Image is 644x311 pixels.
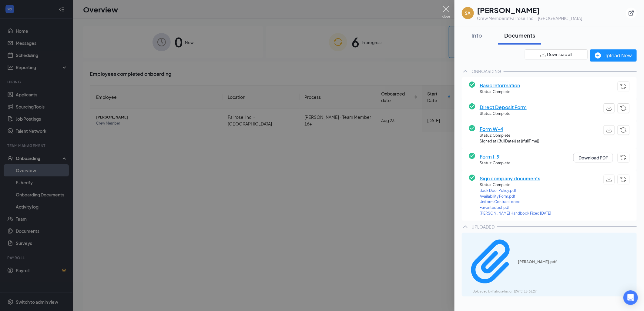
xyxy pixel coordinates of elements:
svg: ChevronUp [462,68,469,75]
a: [PERSON_NAME] Handbook Fixed [DATE] [480,211,551,216]
span: Status: Complete [480,89,520,95]
svg: ExternalLink [628,10,634,16]
span: Status: Complete [480,133,539,139]
div: SA [465,10,471,16]
a: Favorites List.pdf [480,205,551,211]
span: Status: Complete [480,160,510,166]
button: Download PDF [573,153,613,162]
span: Form I-9 [480,153,510,160]
div: ONBOARDING [471,68,501,74]
span: Form W-4 [480,125,539,133]
span: Status: Complete [480,111,527,117]
div: Uploaded by Fallrose Inc on [DATE] 15:36:27 [473,289,564,294]
svg: Paperclip [465,236,518,288]
div: UPLOADED [471,224,495,230]
span: Sign company documents [480,175,551,182]
div: Upload New [595,52,632,59]
span: Download all [547,51,572,58]
span: Status: Complete [480,182,551,188]
div: [PERSON_NAME].pdf [518,259,564,264]
button: ExternalLink [626,8,637,18]
a: Back Door Policy.pdf [480,188,551,194]
div: Info [468,32,486,39]
button: Upload New [590,49,637,62]
h1: [PERSON_NAME] [477,5,582,15]
div: Open Intercom Messenger [623,290,638,305]
button: Download all [525,49,588,59]
a: Availability Form.pdf [480,194,551,199]
span: Signed at: {{fullDate}} at {{fullTime}} [480,139,539,144]
a: Paperclip[PERSON_NAME].pdfUploaded by Fallrose Inc on [DATE] 15:36:27 [465,236,564,294]
div: Documents [504,32,535,39]
a: Uniform Contract.docx [480,199,551,205]
svg: ChevronUp [462,223,469,230]
span: Direct Deposit Form [480,103,527,111]
span: Basic Information [480,82,520,89]
div: Crew Member at Fallrose, Inc. - [GEOGRAPHIC_DATA] [477,15,582,21]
